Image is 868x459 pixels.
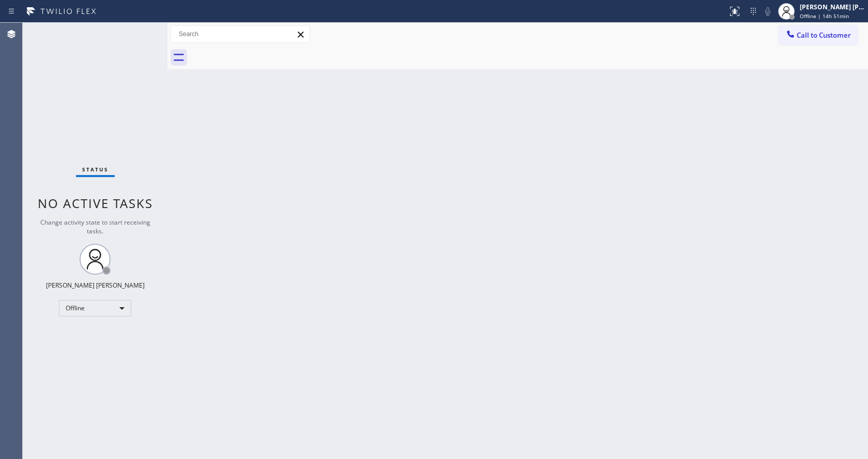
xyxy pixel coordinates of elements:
div: [PERSON_NAME] [PERSON_NAME] [46,281,145,290]
button: Mute [761,4,775,19]
span: No active tasks [38,195,153,212]
div: Offline [59,300,131,316]
div: [PERSON_NAME] [PERSON_NAME] [800,3,865,11]
span: Offline | 14h 51min [800,12,849,20]
span: Status [82,166,109,173]
button: Call to Customer [779,25,858,45]
span: Change activity state to start receiving tasks. [40,218,150,235]
span: Call to Customer [797,30,851,40]
input: Search [171,26,309,42]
